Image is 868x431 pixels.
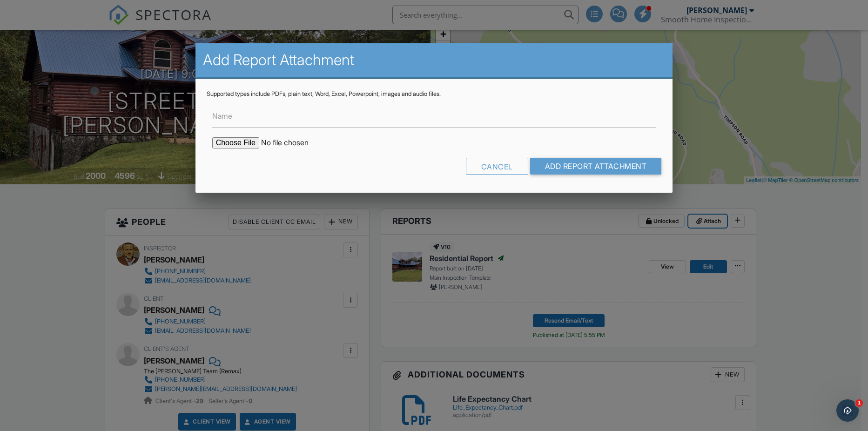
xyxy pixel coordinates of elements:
[855,399,863,407] span: 1
[836,399,859,422] iframe: Intercom live chat
[466,158,528,175] div: Cancel
[203,51,666,69] h2: Add Report Attachment
[212,111,232,121] label: Name
[530,158,662,175] input: Add Report Attachment
[207,90,662,98] div: Supported types include PDFs, plain text, Word, Excel, Powerpoint, images and audio files.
